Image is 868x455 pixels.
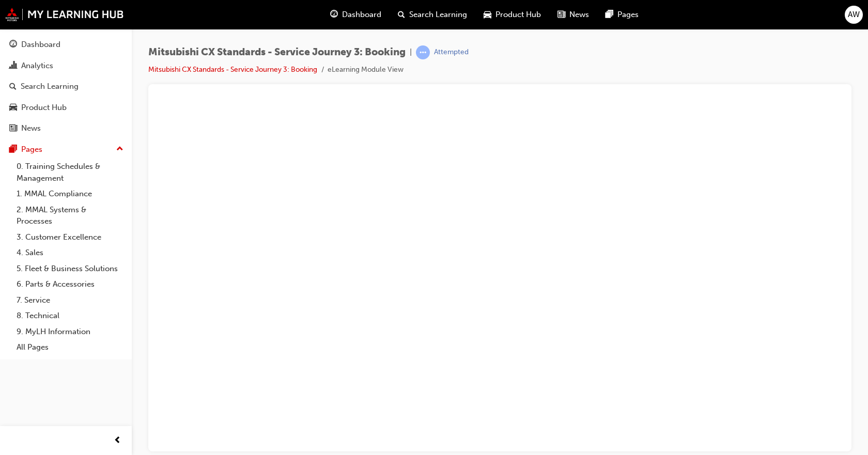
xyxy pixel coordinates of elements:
[114,434,121,447] span: prev-icon
[342,9,381,21] span: Dashboard
[848,9,860,21] span: AW
[21,102,67,114] div: Product Hub
[549,4,597,25] a: news-iconNews
[322,4,390,25] a: guage-iconDashboard
[569,9,589,21] span: News
[475,4,549,25] a: car-iconProduct Hub
[390,4,475,25] a: search-iconSearch Learning
[4,33,128,140] button: DashboardAnalyticsSearch LearningProduct HubNews
[12,186,128,202] a: 1. MMAL Compliance
[21,122,41,134] div: News
[4,119,128,138] a: News
[617,9,639,21] span: Pages
[9,40,17,50] span: guage-icon
[21,60,53,72] div: Analytics
[330,8,338,21] span: guage-icon
[4,77,128,96] a: Search Learning
[495,9,541,21] span: Product Hub
[12,202,128,229] a: 2. MMAL Systems & Processes
[4,140,128,159] button: Pages
[21,39,60,51] div: Dashboard
[9,103,17,113] span: car-icon
[148,65,317,74] a: Mitsubishi CX Standards - Service Journey 3: Booking
[12,339,128,355] a: All Pages
[9,124,17,133] span: news-icon
[4,98,128,117] a: Product Hub
[434,48,469,57] div: Attempted
[5,8,124,21] img: mmal
[557,8,565,21] span: news-icon
[416,45,430,59] span: learningRecordVerb_ATTEMPT-icon
[845,6,863,24] button: AW
[4,56,128,75] a: Analytics
[12,229,128,245] a: 3. Customer Excellence
[398,8,405,21] span: search-icon
[148,46,406,58] span: Mitsubishi CX Standards - Service Journey 3: Booking
[9,145,17,154] span: pages-icon
[12,276,128,292] a: 6. Parts & Accessories
[21,144,42,155] div: Pages
[12,292,128,308] a: 7. Service
[4,35,128,54] a: Dashboard
[9,61,17,71] span: chart-icon
[12,324,128,340] a: 9. MyLH Information
[409,9,467,21] span: Search Learning
[606,8,613,21] span: pages-icon
[12,159,128,186] a: 0. Training Schedules & Management
[12,245,128,261] a: 4. Sales
[328,64,404,76] li: eLearning Module View
[484,8,491,21] span: car-icon
[21,81,79,92] div: Search Learning
[410,46,412,58] span: |
[116,143,123,156] span: up-icon
[597,4,647,25] a: pages-iconPages
[12,308,128,324] a: 8. Technical
[12,261,128,277] a: 5. Fleet & Business Solutions
[9,82,17,91] span: search-icon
